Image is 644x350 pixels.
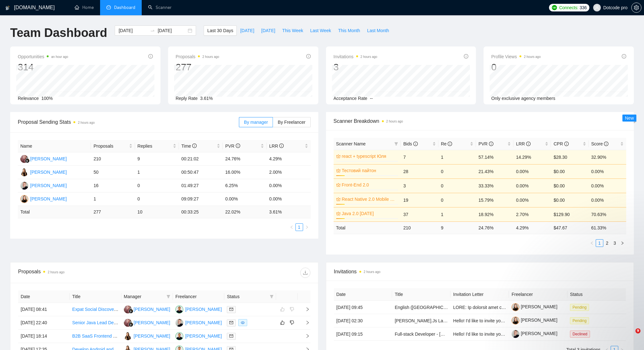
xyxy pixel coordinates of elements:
td: 3.61 % [267,206,310,218]
img: AP [175,332,183,340]
a: YD[PERSON_NAME] [20,169,67,174]
div: 0 [491,61,541,73]
span: Proposal Sending Stats [18,118,239,126]
a: [PERSON_NAME].Js Landing Page [395,318,465,323]
td: 3 [401,178,438,193]
td: [DATE] 02:30 [334,314,392,327]
td: Expat Social Discovery App [70,303,121,316]
td: 16 [91,179,135,192]
img: gigradar-bm.png [129,322,133,327]
span: crown [336,168,341,173]
td: 0.00% [589,164,626,178]
iframe: Intercom live chat [622,328,638,344]
span: Replies [138,143,172,150]
img: AP [175,305,183,313]
span: This Month [338,27,360,34]
span: left [590,241,594,245]
a: Java 2.0 [DATE] [342,210,397,217]
span: filter [393,139,399,149]
span: dashboard [106,5,111,10]
td: 0.00% [513,164,551,178]
span: This Week [282,27,303,34]
a: English ([GEOGRAPHIC_DATA]) Voice Actors Needed for Fictional Character Recording [395,305,569,310]
th: Name [18,140,91,152]
td: 24.76% [223,152,267,166]
div: [PERSON_NAME] [134,306,170,313]
span: By manager [244,120,268,125]
th: Manager [121,290,173,303]
span: Manager [124,293,164,300]
td: $0.00 [551,193,588,207]
span: to [150,28,155,33]
th: Date [334,288,392,301]
button: left [288,223,295,231]
a: Тестовий пайтон [342,167,397,174]
span: info-circle [148,54,153,59]
button: like [279,319,286,326]
td: 0 [135,192,179,206]
td: [DATE] 09:45 [334,301,392,314]
button: Last 30 Days [204,25,237,36]
td: 1 [438,207,476,221]
span: dislike [290,320,294,325]
td: 28 [401,164,438,178]
time: an hour ago [51,55,68,59]
button: right [303,223,311,231]
th: Proposals [91,140,135,152]
td: [DATE] 22:40 [18,316,70,330]
li: Next Page [619,239,626,247]
span: right [300,307,310,311]
a: YP[PERSON_NAME] [175,320,222,325]
a: 1 [296,224,303,231]
td: 37 [401,207,438,221]
a: [PERSON_NAME] [512,331,557,336]
img: DS [20,155,28,163]
a: DS[PERSON_NAME] [20,156,67,161]
a: MK[PERSON_NAME] [20,196,67,201]
img: DS [124,305,132,313]
a: YD[PERSON_NAME] [124,333,170,338]
td: 0.00% [589,193,626,207]
div: [PERSON_NAME] [30,169,67,176]
td: Total [18,206,91,218]
img: c1l92M9hhGjUrjAS9ChRfNIvKiaZKqJFK6PtcWDR9-vatjBshL4OFpeudAR517P622 [512,303,519,311]
a: Full-stack Developer - [GEOGRAPHIC_DATA] [395,332,485,337]
span: Invitations [334,53,377,60]
td: $0.00 [551,164,588,178]
span: crown [336,154,341,158]
span: info-circle [448,142,452,146]
a: 2 [604,240,611,247]
span: right [300,334,310,338]
span: crown [336,183,341,187]
a: B2B SaaS Frontend Engineer (React Native, Next.js) [72,333,176,339]
span: 100% [41,96,53,101]
td: 4.29 % [513,221,551,234]
td: 0.00% [513,178,551,193]
td: 1 [135,166,179,179]
span: Reply Rate [176,96,198,101]
button: This Week [279,25,307,36]
span: Re [441,141,452,146]
button: [DATE] [237,25,258,36]
td: 0 [438,193,476,207]
td: 210 [91,152,135,166]
span: Dashboard [114,5,135,10]
td: 01:49:27 [179,179,223,192]
span: filter [166,295,170,298]
td: 57.14% [476,150,513,164]
span: Invitations [334,268,626,276]
th: Replies [135,140,179,152]
td: $129.90 [551,207,588,221]
td: 09:09:27 [179,192,223,206]
li: 3 [611,239,619,247]
span: New [625,115,634,121]
td: 00:33:25 [179,206,223,218]
span: filter [165,292,172,301]
button: Last Week [307,25,335,36]
div: [PERSON_NAME] [185,306,222,313]
a: DS[PERSON_NAME] [124,306,170,311]
td: 50 [91,166,135,179]
span: filter [394,142,398,146]
span: like [280,320,285,325]
span: crown [336,211,341,216]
